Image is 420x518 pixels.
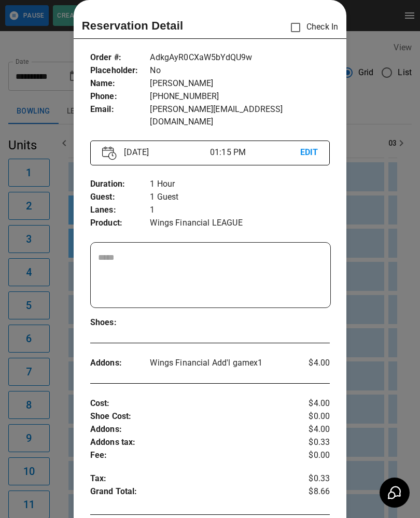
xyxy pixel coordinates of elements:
p: [PHONE_NUMBER] [150,90,330,103]
p: [DATE] [120,146,210,159]
p: $4.00 [290,397,330,410]
p: EDIT [300,146,318,159]
p: Cost : [90,397,290,410]
p: No [150,64,330,77]
p: Product : [90,217,150,230]
p: Check In [285,17,338,38]
p: [PERSON_NAME][EMAIL_ADDRESS][DOMAIN_NAME] [150,103,330,128]
p: Guest : [90,191,150,204]
p: $0.33 [290,436,330,449]
p: [PERSON_NAME] [150,77,330,90]
p: Order # : [90,51,150,64]
p: Shoes : [90,316,150,329]
p: Email : [90,103,150,116]
p: 1 [150,204,330,217]
p: 1 Guest [150,191,330,204]
p: Grand Total : [90,485,290,501]
p: Addons tax : [90,436,290,449]
p: Phone : [90,90,150,103]
p: $4.00 [290,357,330,369]
p: Wings Financial Add'l game x 1 [150,357,290,369]
p: $0.00 [290,410,330,423]
p: Addons : [90,357,150,370]
img: Vector [102,146,117,160]
p: $4.00 [290,423,330,436]
p: $0.33 [290,472,330,485]
p: Addons : [90,423,290,436]
p: Lanes : [90,204,150,217]
p: Name : [90,77,150,90]
p: AdkgAyR0CXaW5bYdQU9w [150,51,330,64]
p: Tax : [90,472,290,485]
p: Wings Financial LEAGUE [150,217,330,230]
p: Fee : [90,449,290,462]
p: Placeholder : [90,64,150,77]
p: 1 Hour [150,178,330,191]
p: $8.66 [290,485,330,501]
p: Duration : [90,178,150,191]
p: Shoe Cost : [90,410,290,423]
p: Reservation Detail [82,17,184,34]
p: $0.00 [290,449,330,462]
p: 01:15 PM [210,146,300,159]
